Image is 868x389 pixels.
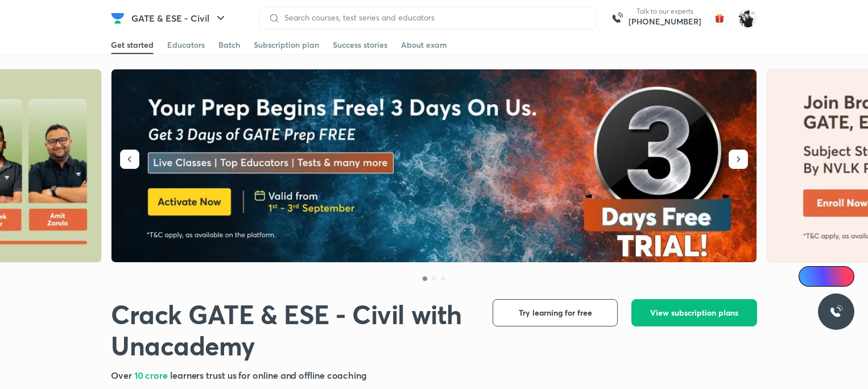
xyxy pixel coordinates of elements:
h1: Crack GATE & ESE - Civil with Unacademy [111,299,474,362]
div: Success stories [333,39,387,51]
button: GATE & ESE - Civil [125,7,234,30]
a: Success stories [333,36,387,54]
a: Get started [111,36,154,54]
img: avatar [710,9,729,27]
span: Over [111,369,134,381]
img: Company Logo [111,11,125,25]
a: About exam [401,36,447,54]
a: [PHONE_NUMBER] [629,16,701,27]
span: Ai Doubts [817,272,848,281]
img: Lucky verma [738,9,757,28]
div: Subscription plan [254,39,319,51]
button: View subscription plans [631,299,757,326]
button: Try learning for free [493,299,618,326]
div: Get started [111,39,154,51]
input: Search courses, test series and educators [280,13,587,22]
div: About exam [401,39,447,51]
a: Subscription plan [254,36,319,54]
span: 10 crore [134,369,170,381]
img: Icon [805,272,815,281]
span: View subscription plans [650,307,738,318]
a: Batch [218,36,240,54]
a: Ai Doubts [799,266,854,287]
img: call-us [606,7,629,30]
p: Talk to our experts [629,7,701,16]
span: Try learning for free [519,307,592,318]
a: Educators [167,36,205,54]
div: Batch [218,39,240,51]
div: Educators [167,39,205,51]
span: learners trust us for online and offline coaching [170,369,367,381]
img: ttu [829,305,843,318]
